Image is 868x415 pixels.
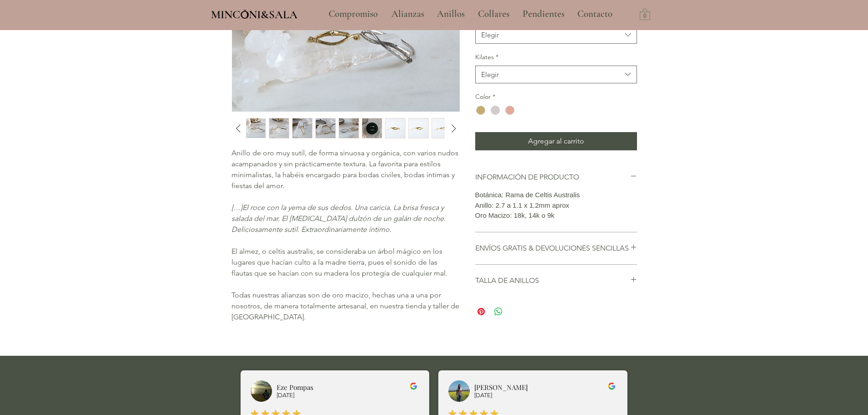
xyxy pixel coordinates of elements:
span: Todas nuestras alianzas son de oro macizo, hechas una a una por nosotros, de manera totalmente ar... [231,291,459,321]
div: 4 / 15 [315,118,336,138]
span: El almez, o celtis australis, se consideraba un árbol mágico en los lugares que hacían culto a la... [231,247,447,277]
button: Miniatura: Alianzas hechas a mano Barcelona [269,118,289,138]
div: 8 / 15 [408,118,429,138]
nav: Sitio [304,3,637,26]
button: Miniatura: Alianzas hechas a mano Barcelona [246,118,266,138]
a: Pin en Pinterest [476,306,487,317]
button: Miniatura: Alianzas hechas a mano Barcelona [292,118,313,138]
div: 1 / 15 [246,118,266,138]
p: Alianzas [387,3,429,26]
legend: Color [475,92,495,102]
div: 2 / 15 [269,118,289,138]
button: Diapositiva siguiente [447,122,459,135]
a: Contacto [570,3,620,26]
a: Compartir en WhatsApp [493,306,504,317]
a: Carrito con 0 ítems [640,8,650,20]
div: 5 / 15 [339,118,359,138]
div: 7 / 15 [385,118,406,138]
img: Miniatura: Alianzas hechas a mano Barcelona [432,118,452,138]
button: TALLA DE ANILLOS [475,276,637,286]
button: Miniatura: Alianzas hechas a mano Barcelona [339,118,359,138]
div: Elegir [481,70,499,79]
div: 6 / 15 [362,118,382,138]
p: Contacto [573,3,617,26]
a: MINCONI&SALA [211,6,298,21]
button: Miniatura: Alianzas hechas a mano Barcelona [362,118,382,138]
img: Miniatura: Alianzas hechas a mano Barcelona [246,118,266,138]
span: Anillo de oro muy sutil, de forma sinuosa y orgánica, con varios nudos acampanados y sin práctica... [231,149,458,190]
a: Collares [471,3,516,26]
div: 9 / 15 [431,118,452,138]
p: [DATE] [277,391,404,400]
button: Agregar al carrito [475,132,637,150]
h2: INFORMACIÓN DE PRODUCTO [475,172,630,182]
h2: [PERSON_NAME] [474,383,601,392]
img: Miniatura: Alianzas hechas a mano Barcelona [293,118,312,138]
img: Miniatura: Alianzas hechas a mano Barcelona [339,118,359,138]
div: Elegir [481,30,499,40]
p: [DATE] [474,391,601,400]
button: Miniatura: Alianzas hechas a mano Barcelona [315,118,336,138]
text: 0 [643,13,647,20]
button: Miniatura: Alianzas hechas a mano Barcelona [408,118,429,138]
button: Talla [475,26,637,44]
h2: Eze Pompas [277,383,404,392]
div: 3 / 15 [292,118,313,138]
button: ENVÍOS GRATIS & DEVOLUCIONES SENCILLAS [475,243,637,253]
button: Diapositiva anterior [231,122,243,135]
a: Alianzas [385,3,430,26]
h2: TALLA DE ANILLOS [475,276,630,286]
span: Agregar al carrito [528,136,584,147]
span: […]El roce con la yema de sus dedos. Una caricia. La brisa fresca y salada del mar. El [MEDICAL_D... [231,203,446,234]
img: Miniatura: Alianzas hechas a mano Barcelona [385,118,405,138]
p: Anillo: 2.7 a 1.1 x 1.2mm aprox [475,200,637,211]
img: Miniatura: Alianzas hechas a mano Barcelona [316,118,335,138]
button: Miniatura: Alianzas hechas a mano Barcelona [431,118,452,138]
p: Pendientes [518,3,569,26]
img: Miniatura: Alianzas hechas a mano Barcelona [409,118,428,138]
p: Anillos [432,3,469,26]
img: Miniatura: Alianzas hechas a mano Barcelona [362,118,382,138]
h2: ENVÍOS GRATIS & DEVOLUCIONES SENCILLAS [475,243,630,253]
button: INFORMACIÓN DE PRODUCTO [475,172,637,182]
a: Compromiso [322,3,385,26]
img: Miniatura: Alianzas hechas a mano Barcelona [269,118,289,138]
p: Oro Macizo: 18k, 14k o 9k [475,210,637,221]
img: Minconi Sala [241,10,249,19]
label: Kilates [475,53,637,62]
button: Miniatura: Alianzas hechas a mano Barcelona [385,118,406,138]
button: Kilates [475,66,637,83]
p: Collares [473,3,514,26]
a: Anillos [430,3,471,26]
p: Compromiso [324,3,382,26]
span: MINCONI&SALA [211,8,298,21]
p: Botánica: Rama de Celtis Australis [475,190,637,200]
a: Pendientes [516,3,570,26]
